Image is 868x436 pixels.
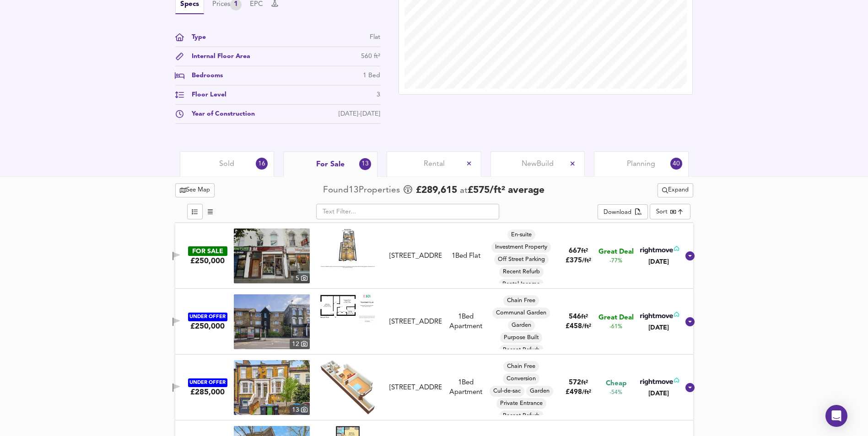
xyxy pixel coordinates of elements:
span: Planning [627,159,655,169]
div: 13 [290,405,310,415]
span: / ft² [582,324,591,330]
span: Garden [526,387,553,395]
div: Year of Construction [184,109,255,119]
img: property thumbnail [234,229,310,283]
input: Text Filter... [316,204,499,219]
div: Sort [650,204,690,219]
div: North Birkbeck Road , Leyton, London, E11 [386,383,445,393]
img: property thumbnail [234,294,310,349]
div: 13 [359,158,371,170]
div: 1 Bed Apartment [445,378,486,398]
a: property thumbnail 13 [234,360,310,415]
span: -77% [609,257,622,265]
div: Off Street Parking [494,254,549,265]
div: FOR SALE [188,246,227,256]
div: 40 [670,158,682,170]
span: -61% [609,323,622,331]
div: Private Entrance [496,398,546,409]
span: En-suite [507,231,535,239]
div: Flat [370,32,380,42]
div: Garden [508,320,535,331]
span: £ 575 / ft² average [468,186,545,195]
span: Great Deal [598,313,634,323]
img: Floorplan [320,229,375,268]
div: £250,000 [190,256,225,266]
div: UNDER OFFER£250,000 property thumbnail 12 Floorplan[STREET_ADDRESS]1Bed ApartmentChain FreeCommun... [175,289,693,355]
img: Floorplan [320,294,375,323]
span: See Map [180,185,210,196]
div: En-suite [507,229,535,240]
span: ft² [581,380,588,386]
div: 1 Bed Flat [452,251,480,261]
span: Private Entrance [496,399,546,408]
div: £250,000 [190,321,225,331]
button: See Map [175,183,215,197]
span: Great Deal [598,247,634,257]
img: property thumbnail [234,360,310,415]
div: Recent Refurb [499,266,544,277]
span: Cheap [606,379,626,388]
div: Communal Garden [492,308,550,319]
button: Expand [658,183,693,197]
span: 572 [569,379,581,386]
svg: Show Details [685,316,695,327]
div: 5 [293,273,310,283]
div: Download [604,207,631,218]
div: Bedrooms [184,71,223,80]
div: [STREET_ADDRESS] [389,317,442,327]
span: -54% [609,389,622,397]
div: Paramount House, High Road Leytonstone, Leytonstone, E11 [386,317,445,327]
div: Found 13 Propert ies [323,184,402,197]
span: Chain Free [503,297,539,305]
div: UNDER OFFER£285,000 property thumbnail 13 Floorplan[STREET_ADDRESS]1Bed ApartmentChain FreeConver... [175,355,693,420]
div: split button [658,183,693,197]
div: UNDER OFFER [188,313,227,321]
span: £ 498 [566,389,591,396]
div: [STREET_ADDRESS] [389,251,442,261]
div: 1 Bed [363,71,380,80]
div: UNDER OFFER [188,378,227,387]
span: £ 375 [566,257,591,264]
div: Garden [526,386,553,397]
svg: Show Details [685,250,695,261]
div: 12 [290,339,310,349]
div: [STREET_ADDRESS] [389,383,442,393]
span: Rental [424,159,445,169]
div: 560 ft² [361,52,380,61]
span: For Sale [316,160,345,170]
div: split button [598,204,647,220]
div: Sort [656,207,668,216]
svg: Show Details [685,382,695,393]
span: Investment Property [491,243,551,251]
div: Recent Refurb [499,345,544,356]
span: Communal Garden [492,309,550,317]
div: £285,000 [190,387,225,397]
div: Open Intercom Messenger [825,405,847,427]
div: [DATE]-[DATE] [339,109,380,119]
button: Download [598,204,647,220]
div: 3 [377,90,380,100]
div: Investment Property [491,242,551,253]
div: Type [184,32,206,42]
div: Rental Income [499,279,544,290]
span: £ 289,615 [416,184,457,197]
span: / ft² [582,258,591,264]
span: Cul-de-sac [490,387,524,395]
span: £ 458 [566,323,591,330]
div: Floor Level [184,90,226,100]
div: [DATE] [638,257,679,266]
span: / ft² [582,389,591,395]
div: Conversion [503,373,539,384]
span: New Build [522,159,554,169]
span: Recent Refurb [499,412,544,420]
div: [DATE] [638,389,679,398]
div: [DATE] [638,323,679,332]
span: Chain Free [503,362,539,371]
span: 667 [569,248,581,255]
div: 16 [256,158,268,170]
div: Recent Refurb [499,410,544,421]
span: at [460,186,468,195]
img: Floorplan [320,360,375,415]
span: Off Street Parking [494,255,549,264]
div: 1 Bed Apartment [445,312,486,332]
